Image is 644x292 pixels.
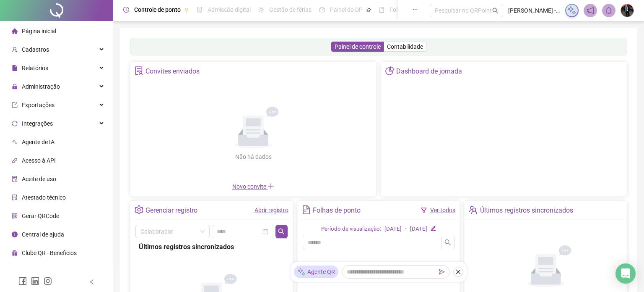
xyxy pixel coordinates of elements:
[12,213,18,219] span: qrcode
[385,66,394,75] span: pie-chart
[12,176,18,182] span: audit
[267,183,274,189] span: plus
[22,102,55,108] span: Exportações
[410,225,427,234] div: [DATE]
[44,277,52,285] span: instagram
[412,7,418,13] span: ellipsis
[12,158,18,163] span: api
[587,7,594,14] span: notification
[278,228,285,235] span: search
[258,7,264,13] span: sun
[12,250,18,256] span: gift
[319,7,325,13] span: dashboard
[145,64,200,79] div: Convites enviados
[22,231,64,238] span: Central de ajuda
[22,83,60,90] span: Administração
[145,203,197,218] div: Gerenciar registro
[405,225,407,234] div: -
[22,120,53,127] span: Integrações
[439,269,445,275] span: send
[12,47,18,53] span: user-add
[455,269,461,275] span: close
[480,203,573,218] div: Últimos registros sincronizados
[135,205,143,214] span: setting
[22,28,56,34] span: Página inicial
[12,121,18,126] span: sync
[269,6,312,13] span: Gestão de férias
[366,8,371,13] span: pushpin
[18,277,27,285] span: facebook
[396,64,462,79] div: Dashboard de jornada
[12,231,18,237] span: info-circle
[197,7,203,13] span: file-done
[135,66,143,75] span: solution
[22,46,49,53] span: Cadastros
[421,207,427,213] span: filter
[12,84,18,89] span: lock
[508,6,560,15] span: [PERSON_NAME] - FAST EXPRESS
[134,6,181,13] span: Controle de ponto
[431,226,436,231] span: edit
[444,239,451,246] span: search
[12,28,18,34] span: home
[335,43,381,50] span: Painel de controle
[22,213,59,219] span: Gerar QRCode
[492,8,499,14] span: search
[215,152,292,161] div: Não há dados
[12,65,18,71] span: file
[22,65,48,71] span: Relatórios
[330,6,363,13] span: Painel do DP
[12,195,18,200] span: solution
[469,205,478,214] span: team
[297,268,306,276] img: sparkle-icon.fc2bf0ac1784a2077858766a79e2daf3.svg
[184,8,189,13] span: pushpin
[22,157,56,164] span: Acesso à API
[22,250,77,256] span: Clube QR - Beneficios
[12,102,18,108] span: export
[208,6,251,13] span: Admissão digital
[387,43,423,50] span: Contabilidade
[430,207,455,213] a: Ver todos
[379,7,384,13] span: book
[31,277,39,285] span: linkedin
[313,203,361,218] div: Folhas de ponto
[123,7,129,13] span: clock-circle
[321,225,381,234] div: Período de visualização:
[302,205,311,214] span: file-text
[390,6,443,13] span: Folha de pagamento
[605,7,613,14] span: bell
[294,266,338,278] div: Agente QR
[232,183,274,190] span: Novo convite
[139,242,284,252] div: Últimos registros sincronizados
[22,176,56,182] span: Aceite de uso
[384,225,402,234] div: [DATE]
[567,6,576,15] img: sparkle-icon.fc2bf0ac1784a2077858766a79e2daf3.svg
[621,4,634,17] img: 72550
[615,263,636,284] div: Open Intercom Messenger
[22,139,55,145] span: Agente de IA
[89,279,95,285] span: left
[22,194,66,201] span: Atestado técnico
[254,207,288,213] a: Abrir registro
